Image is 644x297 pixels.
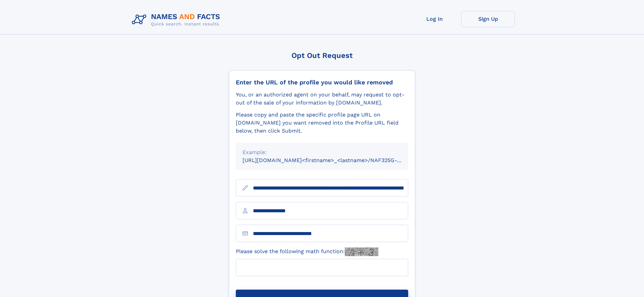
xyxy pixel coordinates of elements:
div: Example: [243,148,401,156]
div: Opt Out Request [229,51,415,60]
a: Sign Up [461,11,515,27]
a: Log In [408,11,461,27]
div: You, or an authorized agent on your behalf, may request to opt-out of the sale of your informatio... [236,91,408,107]
div: Please copy and paste the specific profile page URL on [DOMAIN_NAME] you want removed into the Pr... [236,111,408,135]
label: Please solve the following math function: [236,247,378,256]
div: Enter the URL of the profile you would like removed [236,79,408,86]
small: [URL][DOMAIN_NAME]<firstname>_<lastname>/NAF325G-xxxxxxxx [243,157,421,163]
img: Logo Names and Facts [129,11,226,29]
